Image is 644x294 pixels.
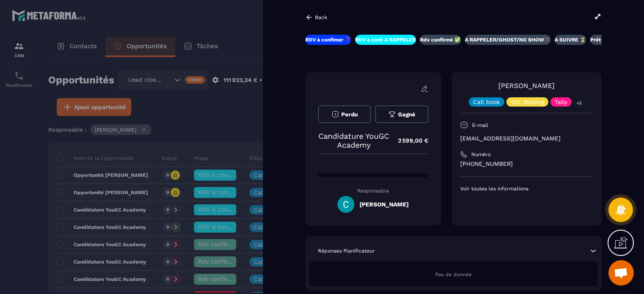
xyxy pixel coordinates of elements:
[473,99,500,105] p: Call book
[460,135,593,143] p: [EMAIL_ADDRESS][DOMAIN_NAME]
[305,36,351,43] p: RDV à confimer ❓
[355,36,416,43] p: RDV à conf. A RAPPELER
[318,132,390,149] p: Candidature YouGC Academy
[471,151,491,158] p: Numéro
[511,99,544,105] p: VSL Mailing
[390,132,428,149] p: 2 599,00 €
[472,122,488,129] p: E-mail
[460,185,593,192] p: Voir toutes les informations
[465,36,550,43] p: A RAPPELER/GHOST/NO SHOW✖️
[375,105,428,123] button: Gagné
[590,36,633,43] p: Prêt à acheter 🎰
[318,188,428,194] p: Responsable
[398,111,415,118] span: Gagné
[318,105,371,123] button: Perdu
[435,272,472,278] span: Pas de donnée
[315,14,327,20] p: Back
[318,247,375,254] p: Réponses Planificateur
[420,36,461,43] p: Rdv confirmé ✅
[608,260,634,286] div: Ouvrir le chat
[498,82,555,90] a: [PERSON_NAME]
[555,36,586,43] p: A SUIVRE ⏳
[460,160,593,168] p: [PHONE_NUMBER]
[341,111,358,118] span: Perdu
[574,99,585,107] p: +2
[555,99,567,105] p: Tally
[359,201,409,208] h5: [PERSON_NAME]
